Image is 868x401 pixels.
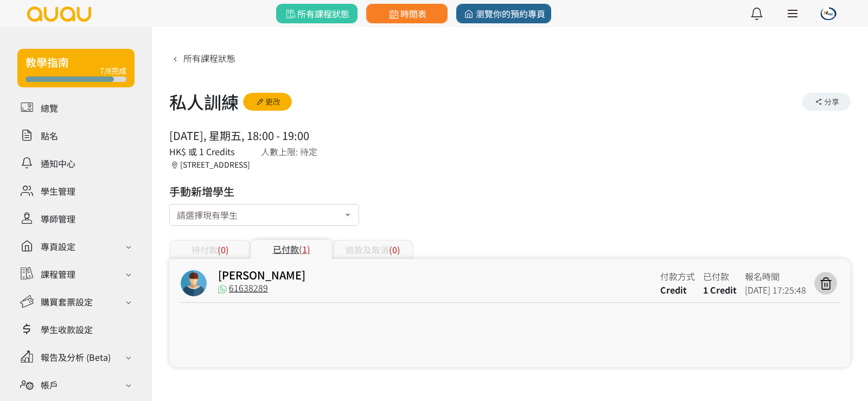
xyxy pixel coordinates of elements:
[41,378,58,391] div: 帳戶
[218,281,268,294] a: 61638289
[660,270,695,283] div: 付款方式
[389,243,400,256] span: (0)
[456,4,551,23] a: 瀏覽你的預約專頁
[183,52,235,65] span: 所有課程狀態
[745,270,806,283] div: 報名時間
[332,240,413,259] div: 退款及取消
[462,7,545,20] span: 瀏覽你的預約專頁
[703,283,737,296] span: 1 Credit
[169,52,235,65] a: 所有課程狀態
[276,4,358,23] a: 所有課程狀態
[745,283,806,296] span: [DATE] 17:25:48
[243,93,292,111] a: 更改
[366,4,448,23] a: 時間表
[387,7,426,20] span: 時間表
[299,243,310,256] span: (1)
[26,7,92,22] img: logo.svg
[41,295,93,308] div: 購買套票設定
[218,243,229,256] span: (0)
[802,93,851,111] div: 分享
[169,145,250,158] div: HK$ 或 1 Credits
[703,270,729,283] span: 已付款
[177,207,238,221] span: 請選擇現有學生
[660,283,687,296] span: Credit
[284,7,349,20] span: 所有課程狀態
[41,268,75,281] div: 課程管理
[218,267,305,283] a: [PERSON_NAME]
[251,240,332,259] div: 已付款
[41,240,75,253] div: 專頁設定
[169,88,239,114] h1: 私人訓練
[169,183,359,200] h3: 手動新增學生
[169,159,250,170] div: [STREET_ADDRESS]
[218,285,227,294] img: whatsapp@2x.png
[169,240,251,259] div: 待付款
[41,351,111,364] div: 報告及分析 (Beta)
[169,128,317,144] div: [DATE], 星期五, 18:00 - 19:00
[261,145,317,158] div: 人數上限: 待定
